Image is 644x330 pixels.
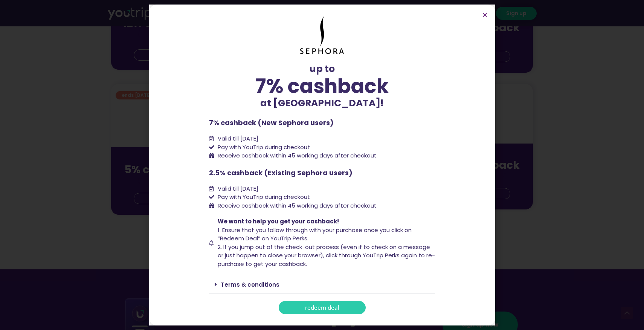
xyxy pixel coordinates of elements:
[209,168,435,178] p: 2.5% cashback (Existing Sephora users)
[218,202,377,209] span: Receive cashback within 45 working days after checkout
[209,76,435,96] div: 7% cashback
[218,185,258,192] span: Valid till [DATE]
[218,226,412,243] span: 1. Ensure that you follow through with your purchase once you click on “Redeem Deal” on YouTrip P...
[221,281,279,289] a: Terms & conditions
[305,305,339,310] span: redeem deal
[218,151,377,159] span: Receive cashback within 45 working days after checkout
[482,12,488,18] a: Close
[209,276,435,293] div: Terms & conditions
[209,62,435,110] div: up to at [GEOGRAPHIC_DATA]!
[218,134,258,142] span: Valid till [DATE]
[279,301,366,314] a: redeem deal
[209,118,435,128] p: 7% cashback (New Sephora users)
[218,243,435,268] span: 2. If you jump out of the check-out process (even if to check on a message or just happen to clos...
[218,217,339,225] span: We want to help you get your cashback!
[216,193,310,202] span: Pay with YouTrip during checkout
[216,143,310,152] span: Pay with YouTrip during checkout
